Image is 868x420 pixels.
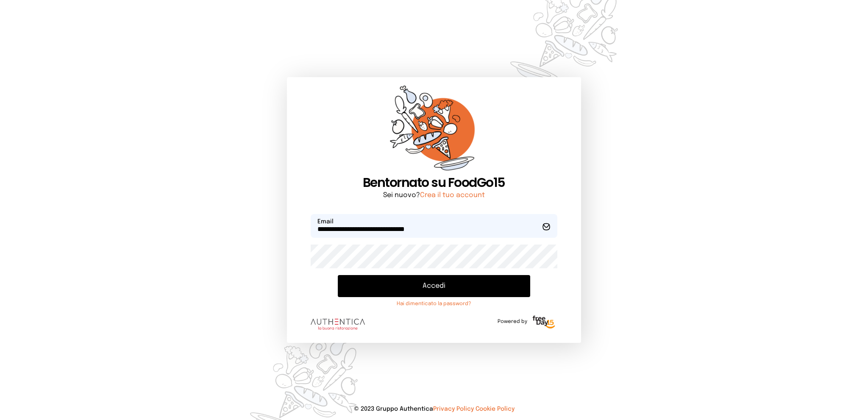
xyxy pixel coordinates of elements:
p: Sei nuovo? [311,190,557,200]
img: sticker-orange.65babaf.png [390,86,478,175]
a: Crea il tuo account [420,192,485,199]
img: logo.8f33a47.png [311,319,365,330]
img: logo-freeday.3e08031.png [531,314,557,331]
a: Privacy Policy [433,406,474,412]
button: Accedi [338,275,530,297]
a: Hai dimenticato la password? [338,300,530,307]
span: Powered by [498,318,527,325]
p: © 2023 Gruppo Authentica [14,405,854,413]
a: Cookie Policy [476,406,515,412]
h1: Bentornato su FoodGo15 [311,175,557,190]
